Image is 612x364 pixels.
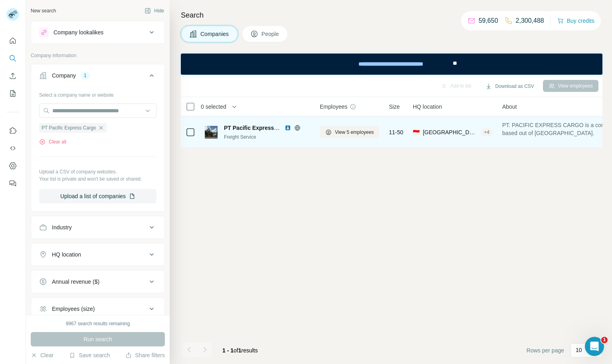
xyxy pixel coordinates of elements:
[42,124,96,131] span: PT Pacific Express Cargo
[31,272,164,291] button: Annual revenue ($)
[31,23,164,42] button: Company lookalikes
[52,251,81,259] div: HQ location
[69,351,110,359] button: Save search
[335,129,374,136] span: View 5 employees
[6,34,19,48] button: Quick start
[200,30,230,38] span: Companies
[52,305,95,313] div: Employees (size)
[201,103,226,111] span: 0 selected
[516,16,544,26] p: 2,300,488
[31,245,164,264] button: HQ location
[81,72,90,79] div: 1
[31,7,56,14] div: New search
[222,347,234,354] span: 1 - 1
[66,320,130,327] div: 9967 search results remaining
[423,128,477,136] span: [GEOGRAPHIC_DATA], [GEOGRAPHIC_DATA]
[601,337,608,343] span: 1
[585,337,604,356] iframe: Intercom live chat
[6,141,19,155] button: Use Surfe API
[389,128,403,136] span: 11-50
[205,126,218,139] img: Logo of PT Pacific Express Cargo
[39,189,156,203] button: Upload a list of companies
[481,129,493,136] div: + 4
[527,346,564,354] span: Rows per page
[52,223,72,231] div: Industry
[39,168,156,175] p: Upload a CSV of company websites.
[31,66,164,88] button: Company1
[234,347,238,354] span: of
[224,133,310,141] div: Freight Service
[557,15,594,26] button: Buy credits
[413,103,442,111] span: HQ location
[261,30,280,38] span: People
[139,5,170,17] button: Hide
[389,103,400,111] span: Size
[6,86,19,101] button: My lists
[181,10,602,21] h4: Search
[6,123,19,138] button: Use Surfe on LinkedIn
[6,159,19,173] button: Dashboard
[238,347,242,354] span: 1
[31,52,165,59] p: Company information
[31,351,53,359] button: Clear
[480,80,539,92] button: Download as CSV
[479,16,498,26] p: 59,650
[6,51,19,66] button: Search
[39,175,156,183] p: Your list is private and won't be saved or shared.
[52,278,99,286] div: Annual revenue ($)
[52,72,76,80] div: Company
[53,28,103,36] div: Company lookalikes
[576,346,582,354] p: 10
[320,126,379,138] button: View 5 employees
[320,103,347,111] span: Employees
[502,103,517,111] span: About
[31,218,164,237] button: Industry
[285,125,291,131] img: LinkedIn logo
[6,176,19,191] button: Feedback
[222,347,258,354] span: results
[6,69,19,83] button: Enrich CSV
[181,54,602,75] iframe: Banner
[125,351,165,359] button: Share filters
[224,125,292,131] span: PT Pacific Express Cargo
[31,299,164,318] button: Employees (size)
[39,88,156,99] div: Select a company name or website
[39,138,66,145] button: Clear all
[413,128,420,136] span: 🇮🇩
